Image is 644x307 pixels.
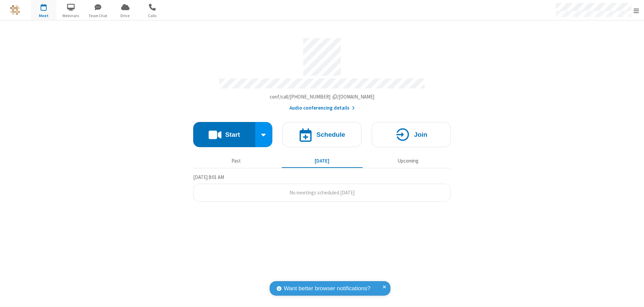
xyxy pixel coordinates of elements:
[10,5,20,15] img: QA Selenium DO NOT DELETE OR CHANGE
[193,122,255,147] button: Start
[289,189,355,196] span: No meetings scheduled [DATE]
[284,284,370,293] span: Want better browser notifications?
[627,290,639,302] iframe: Chat
[282,155,363,167] button: [DATE]
[282,122,362,147] button: Schedule
[372,122,451,147] button: Join
[193,173,451,202] section: Today's Meetings
[193,174,224,180] span: [DATE] 8:01 AM
[86,13,111,19] span: Team Chat
[414,131,427,138] h4: Join
[270,94,375,100] span: Copy my meeting room link
[316,131,345,138] h4: Schedule
[289,104,355,112] button: Audio conferencing details
[270,93,375,101] button: Copy my meeting room linkCopy my meeting room link
[140,13,165,19] span: Calls
[368,155,448,167] button: Upcoming
[193,33,451,112] section: Account details
[113,13,138,19] span: Drive
[196,155,277,167] button: Past
[225,131,240,138] h4: Start
[255,122,273,147] div: Start conference options
[58,13,84,19] span: Webinars
[31,13,56,19] span: Meet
